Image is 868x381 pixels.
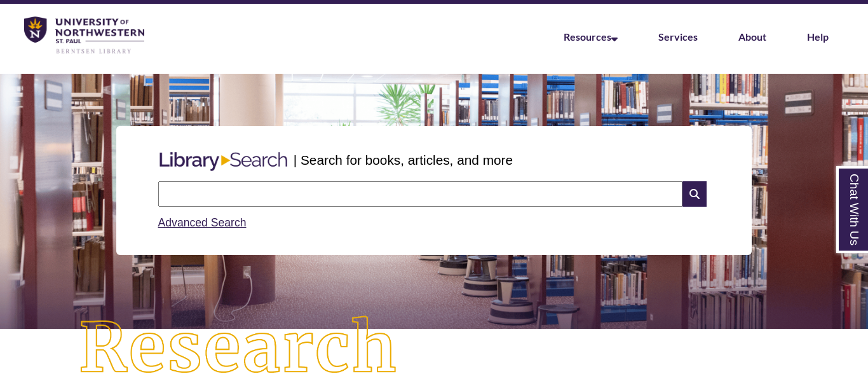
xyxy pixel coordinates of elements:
[153,147,294,176] img: Libary Search
[682,181,707,207] i: Search
[564,31,618,43] a: Resources
[158,216,247,229] a: Advanced Search
[294,150,513,170] p: | Search for books, articles, and more
[738,31,766,43] a: About
[658,31,698,43] a: Services
[24,17,144,55] img: UNWSP Library Logo
[807,31,829,43] a: Help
